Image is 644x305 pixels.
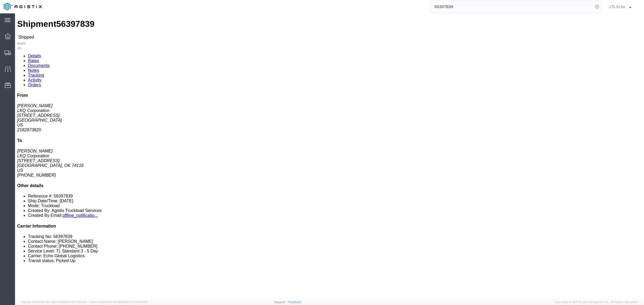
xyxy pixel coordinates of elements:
[66,300,87,304] span: [DATE] 11:04:24
[21,300,87,304] span: Server: 2025.17.0-327f6347098
[4,3,42,11] img: logo
[609,3,636,10] button: LTL Echo
[555,300,638,304] span: Copyright © [DATE]-[DATE] Agistix Inc., All Rights Reserved
[609,4,625,10] span: LTL Echo
[89,300,148,304] span: Client: 2025.17.0-5dd568f
[288,300,301,304] a: Feedback
[15,13,644,299] iframe: FS Legacy Container
[274,300,288,304] a: Support
[125,300,148,304] span: [DATE] 08:44:20
[430,0,593,13] input: Search for shipment number, reference number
